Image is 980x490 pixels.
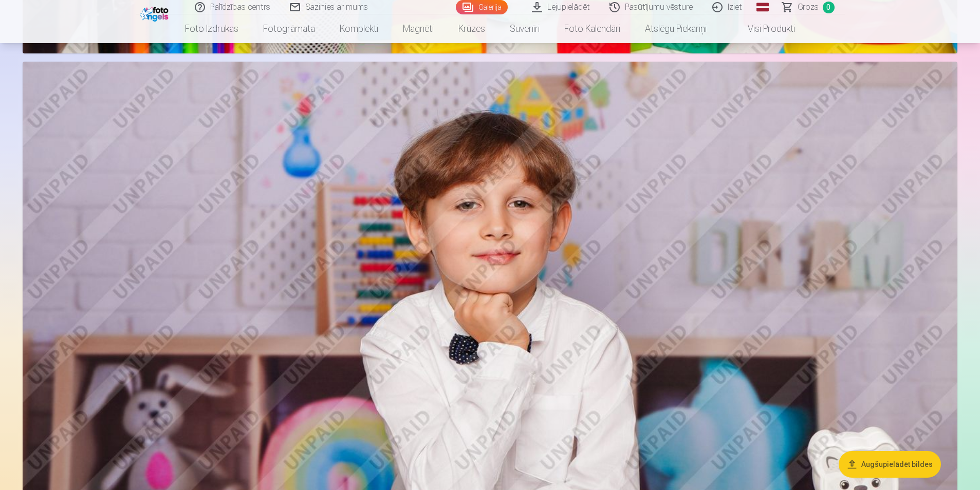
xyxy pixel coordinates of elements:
[633,14,719,43] a: Atslēgu piekariņi
[823,2,835,13] span: 0
[140,4,171,22] img: /fa1
[391,14,446,43] a: Magnēti
[251,14,327,43] a: Fotogrāmata
[839,451,941,478] button: Augšupielādēt bildes
[327,14,391,43] a: Komplekti
[798,1,819,13] span: Grozs
[552,14,633,43] a: Foto kalendāri
[446,14,497,43] a: Krūzes
[497,14,552,43] a: Suvenīri
[719,14,807,43] a: Visi produkti
[173,14,251,43] a: Foto izdrukas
